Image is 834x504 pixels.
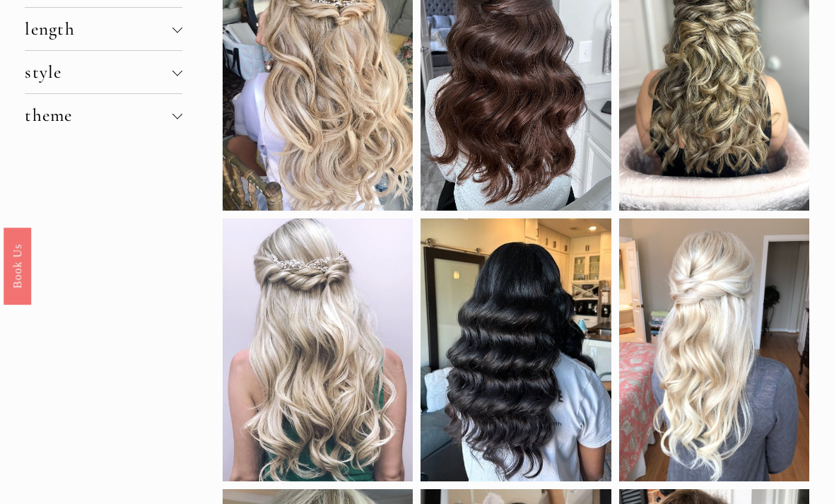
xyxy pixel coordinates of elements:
span: length [25,18,172,40]
span: style [25,61,172,83]
button: length [25,8,182,50]
span: theme [25,105,172,126]
a: Book Us [4,227,31,304]
button: theme [25,94,182,136]
button: style [25,51,182,93]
